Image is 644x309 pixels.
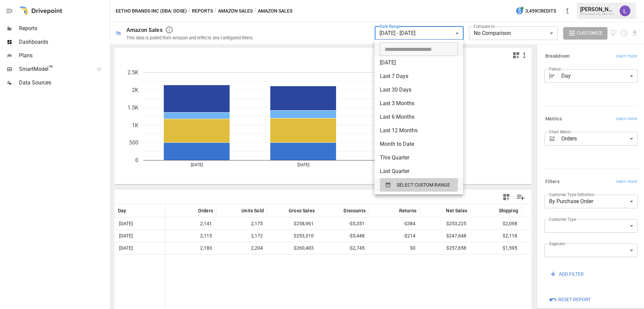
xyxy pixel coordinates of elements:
[374,165,463,178] li: Last Quarter
[374,83,463,97] li: Last 30 Days
[374,151,463,165] li: This Quarter
[374,56,463,70] li: [DATE]
[397,181,450,189] span: SELECT CUSTOM RANGE
[374,124,463,137] li: Last 12 Months
[380,178,458,192] button: SELECT CUSTOM RANGE
[374,110,463,124] li: Last 6 Months
[374,137,463,151] li: Month to Date
[374,97,463,110] li: Last 3 Months
[374,70,463,83] li: Last 7 Days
